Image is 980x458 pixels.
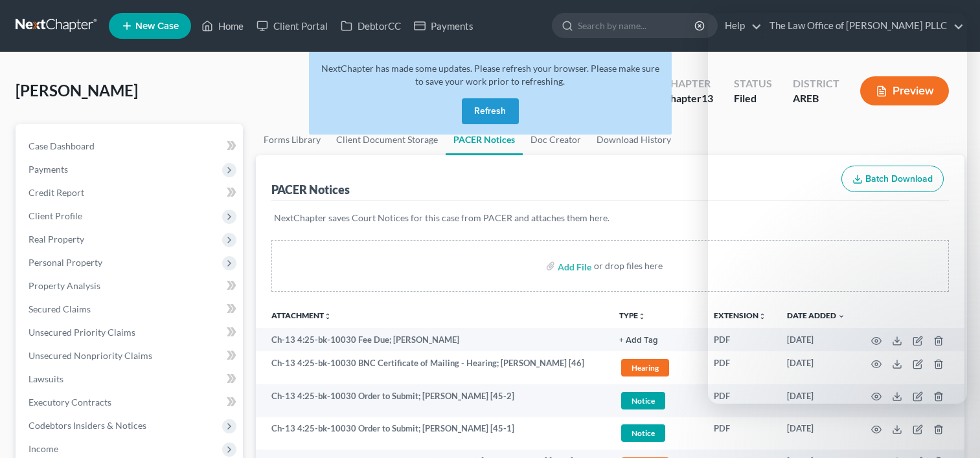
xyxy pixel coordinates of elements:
[250,14,334,38] a: Client Portal
[271,311,332,320] a: Attachmentunfold_more
[18,135,243,158] a: Case Dashboard
[619,312,646,320] button: TYPEunfold_more
[28,234,84,245] span: Real Property
[28,210,82,221] span: Client Profile
[28,443,58,454] span: Income
[28,187,84,198] span: Credit Report
[28,350,152,361] span: Unsecured Nonpriority Claims
[28,303,91,314] span: Secured Claims
[256,384,609,417] td: Ch-13 4:25-bk-10030 Order to Submit; [PERSON_NAME] [45-2]
[621,424,665,442] span: Notice
[28,397,111,408] span: Executory Contracts
[578,14,696,38] input: Search by name...
[18,344,243,367] a: Unsecured Nonpriority Claims
[594,259,663,272] div: or drop files here
[638,312,646,320] i: unfold_more
[703,328,777,351] td: PDF
[271,182,350,197] div: PACER Notices
[135,21,179,31] span: New Case
[324,312,332,320] i: unfold_more
[621,359,669,376] span: Hearing
[703,384,777,417] td: PDF
[621,392,665,409] span: Notice
[619,422,693,444] a: Notice
[334,14,407,38] a: DebtorCC
[256,328,609,351] td: Ch-13 4:25-bk-10030 Fee Due; [PERSON_NAME]
[28,373,63,384] span: Lawsuits
[462,98,519,124] button: Refresh
[256,124,328,155] a: Forms Library
[777,417,856,450] td: [DATE]
[256,417,609,450] td: Ch-13 4:25-bk-10030 Order to Submit; [PERSON_NAME] [45-1]
[701,92,713,104] span: 13
[16,81,138,100] span: [PERSON_NAME]
[28,280,100,291] span: Property Analysis
[28,140,95,151] span: Case Dashboard
[28,164,68,175] span: Payments
[18,181,243,204] a: Credit Report
[619,336,658,345] button: + Add Tag
[28,257,102,268] span: Personal Property
[18,391,243,414] a: Executory Contracts
[18,274,243,298] a: Property Analysis
[619,334,693,346] a: + Add Tag
[321,63,659,87] span: NextChapter has made some updates. Please refresh your browser. Please make sure to save your wor...
[18,321,243,344] a: Unsecured Priority Claims
[28,420,146,431] span: Codebtors Insiders & Notices
[619,390,693,411] a: Notice
[407,14,480,38] a: Payments
[18,298,243,321] a: Secured Claims
[663,91,713,106] div: Chapter
[708,13,967,404] iframe: Intercom live chat
[663,76,713,91] div: Chapter
[18,367,243,391] a: Lawsuits
[274,212,946,224] p: NextChapter saves Court Notices for this case from PACER and attaches them here.
[703,351,777,384] td: PDF
[619,357,693,378] a: Hearing
[936,414,967,445] iframe: Intercom live chat
[703,417,777,450] td: PDF
[195,14,250,38] a: Home
[28,327,135,338] span: Unsecured Priority Claims
[256,351,609,384] td: Ch-13 4:25-bk-10030 BNC Certificate of Mailing - Hearing; [PERSON_NAME] [46]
